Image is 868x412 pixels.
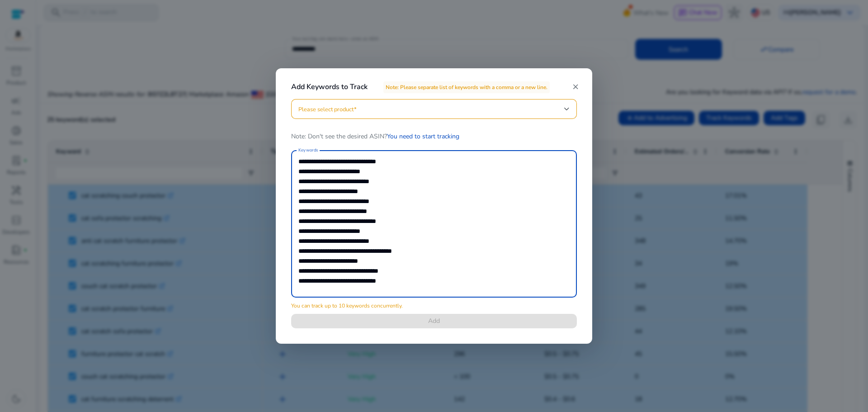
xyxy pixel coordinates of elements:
mat-error: You can track up to 10 keywords concurrently. [291,300,403,309]
mat-icon: close [571,83,580,91]
mat-label: Keywords [298,147,318,153]
h4: Add Keywords to Track [291,83,550,91]
p: Note: Don't see the desired ASIN? [291,132,577,141]
a: You need to start tracking [387,132,459,141]
span: Note: Please separate list of keywords with a comma or a new line. [383,81,550,93]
